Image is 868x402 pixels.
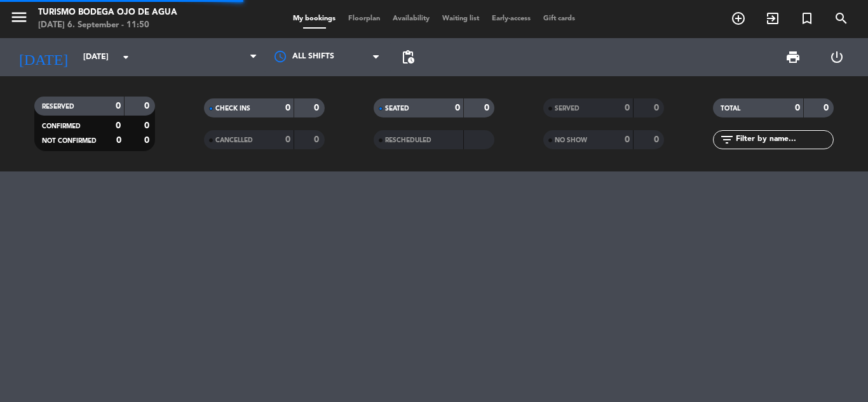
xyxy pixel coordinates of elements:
strong: 0 [144,121,152,130]
strong: 0 [824,104,831,112]
span: Availability [386,15,436,22]
span: NOT CONFIRMED [42,138,97,144]
i: search [834,11,849,26]
span: Early-access [485,15,537,22]
i: power_settings_new [829,50,844,65]
strong: 0 [144,102,152,111]
button: menu [10,8,29,31]
i: arrow_drop_down [118,50,133,65]
strong: 0 [484,104,492,112]
strong: 0 [314,104,322,112]
span: CHECK INS [215,105,250,112]
strong: 0 [116,121,121,130]
span: TOTAL [721,105,740,112]
span: pending_actions [400,50,416,65]
span: SEATED [385,105,409,112]
span: NO SHOW [555,137,587,144]
strong: 0 [795,104,800,112]
strong: 0 [116,136,121,145]
strong: 0 [625,135,630,144]
span: Gift cards [537,15,581,22]
span: RESERVED [42,104,74,110]
strong: 0 [654,135,661,144]
strong: 0 [625,104,630,112]
strong: 0 [116,102,121,111]
strong: 0 [285,104,290,112]
span: RESCHEDULED [385,137,431,144]
span: CONFIRMED [42,123,81,130]
strong: 0 [314,135,322,144]
input: Filter by name... [735,133,833,147]
strong: 0 [285,135,290,144]
strong: 0 [144,136,152,145]
span: Waiting list [436,15,485,22]
span: print [785,50,801,65]
i: menu [10,8,29,27]
strong: 0 [654,104,661,112]
span: Floorplan [342,15,386,22]
i: turned_in_not [799,11,815,26]
div: [DATE] 6. September - 11:50 [38,19,177,32]
strong: 0 [455,104,460,112]
div: Turismo Bodega Ojo de Agua [38,6,177,19]
i: filter_list [719,132,735,147]
span: My bookings [287,15,342,22]
i: [DATE] [10,43,77,71]
span: SERVED [555,105,580,112]
div: LOG OUT [815,38,858,76]
i: add_circle_outline [731,11,746,26]
i: exit_to_app [765,11,780,26]
span: CANCELLED [215,137,253,144]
